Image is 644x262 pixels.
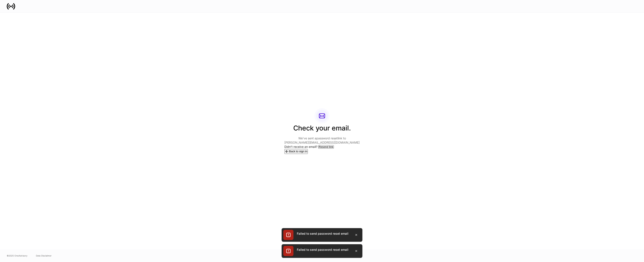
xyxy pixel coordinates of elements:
div: Back to sign in [285,149,307,154]
a: Data Disclaimer [36,254,52,257]
p: We’ve sent a password reset link to [PERSON_NAME][EMAIL_ADDRESS][DOMAIN_NAME] [284,136,360,145]
div: Resend link [319,146,333,148]
div: Failed to send password reset email [297,248,348,252]
h2: Check your email. [284,123,360,136]
div: Didn’t receive an email? [284,145,360,149]
button: Resend link [318,145,334,149]
span: © 2025 OneAdvisory [7,254,27,257]
div: Failed to send password reset email [297,232,348,236]
button: Back to sign in [284,149,308,154]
